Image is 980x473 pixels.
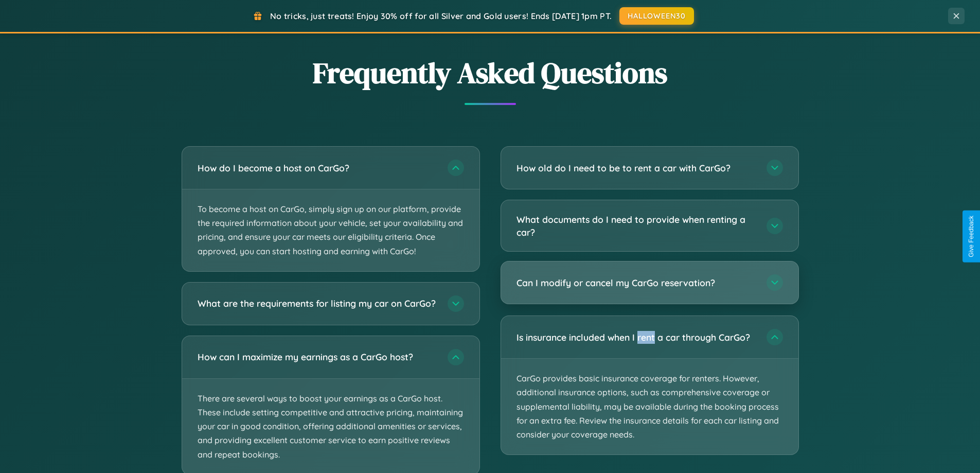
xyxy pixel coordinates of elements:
[968,216,975,257] div: Give Feedback
[516,162,756,174] h3: How old do I need to be to rent a car with CarGo?
[270,11,612,21] span: No tricks, just treats! Enjoy 30% off for all Silver and Gold users! Ends [DATE] 1pm PT.
[516,213,756,238] h3: What documents do I need to provide when renting a car?
[198,297,437,310] h3: What are the requirements for listing my car on CarGo?
[198,351,437,363] h3: How can I maximize my earnings as a CarGo host?
[619,7,694,25] button: HALLOWEEN30
[182,189,479,271] p: To become a host on CarGo, simply sign up on our platform, provide the required information about...
[516,276,756,289] h3: Can I modify or cancel my CarGo reservation?
[516,331,756,344] h3: Is insurance included when I rent a car through CarGo?
[182,53,799,93] h2: Frequently Asked Questions
[501,359,798,454] p: CarGo provides basic insurance coverage for renters. However, additional insurance options, such ...
[198,162,437,174] h3: How do I become a host on CarGo?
